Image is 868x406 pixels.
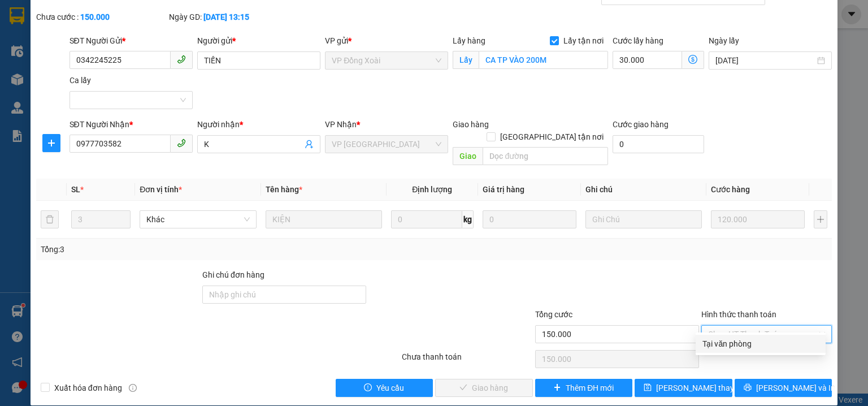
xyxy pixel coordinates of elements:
[6,6,164,67] li: [PERSON_NAME][GEOGRAPHIC_DATA]
[325,120,357,129] span: VP Nhận
[202,286,366,304] input: Ghi chú đơn hàng
[708,326,825,343] span: Chọn HT Thanh Toán
[635,379,732,397] button: save[PERSON_NAME] thay đổi
[814,210,827,228] button: plus
[453,147,483,165] span: Giao
[364,383,372,392] span: exclamation-circle
[453,120,489,129] span: Giao hàng
[479,51,608,69] input: Lấy tận nơi
[711,210,805,228] input: 0
[566,382,614,394] span: Thêm ĐH mới
[325,34,448,47] div: VP gửi
[656,382,747,394] span: [PERSON_NAME] thay đổi
[701,310,776,319] label: Hình thức thanh toán
[146,211,249,228] span: Khác
[585,210,702,228] input: Ghi Chú
[535,310,572,319] span: Tổng cước
[711,185,750,194] span: Cước hàng
[266,210,382,228] input: VD: Bàn, Ghế
[177,139,186,148] span: phone
[202,270,264,279] label: Ghi chú đơn hàng
[197,118,320,131] div: Người nhận
[735,379,832,397] button: printer[PERSON_NAME] và In
[129,384,137,392] span: info-circle
[435,379,533,397] button: checkGiao hàng
[332,136,441,153] span: VP Phước Bình
[177,55,186,64] span: phone
[483,210,576,228] input: 0
[50,382,127,394] span: Xuất hóa đơn hàng
[332,52,441,69] span: VP Đồng Xoài
[6,80,78,117] li: VP VP [GEOGRAPHIC_DATA]
[535,379,633,397] button: plusThêm ĐH mới
[197,34,320,47] div: Người gửi
[613,135,704,153] input: Cước giao hàng
[559,34,608,47] span: Lấy tận nơi
[581,179,706,201] th: Ghi chú
[553,383,561,392] span: plus
[70,34,193,47] div: SĐT Người Gửi
[613,36,663,45] label: Cước lấy hàng
[756,382,835,394] span: [PERSON_NAME] và In
[169,11,300,23] div: Ngày GD:
[42,134,60,152] button: plus
[483,147,608,165] input: Dọc đường
[336,379,433,397] button: exclamation-circleYêu cầu
[305,140,314,149] span: user-add
[702,338,819,350] div: Tại văn phòng
[41,243,336,256] div: Tổng: 3
[453,36,485,45] span: Lấy hàng
[613,51,682,69] input: Cước lấy hàng
[644,383,652,392] span: save
[709,36,739,45] label: Ngày lấy
[78,80,150,92] li: VP VP Quận 5
[688,55,697,64] span: dollar-circle
[376,382,404,394] span: Yêu cầu
[613,120,669,129] label: Cước giao hàng
[401,351,533,370] div: Chưa thanh toán
[715,54,815,67] input: Ngày lấy
[43,139,60,148] span: plus
[70,76,91,85] label: Ca lấy
[453,51,479,69] span: Lấy
[744,383,752,392] span: printer
[80,12,110,21] b: 150.000
[462,210,474,228] span: kg
[36,11,167,23] div: Chưa cước :
[140,185,182,194] span: Đơn vị tính
[70,118,193,131] div: SĐT Người Nhận
[41,210,59,228] button: delete
[496,131,608,143] span: [GEOGRAPHIC_DATA] tận nơi
[71,185,80,194] span: SL
[483,185,524,194] span: Giá trị hàng
[203,12,249,21] b: [DATE] 13:15
[266,185,302,194] span: Tên hàng
[412,185,452,194] span: Định lượng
